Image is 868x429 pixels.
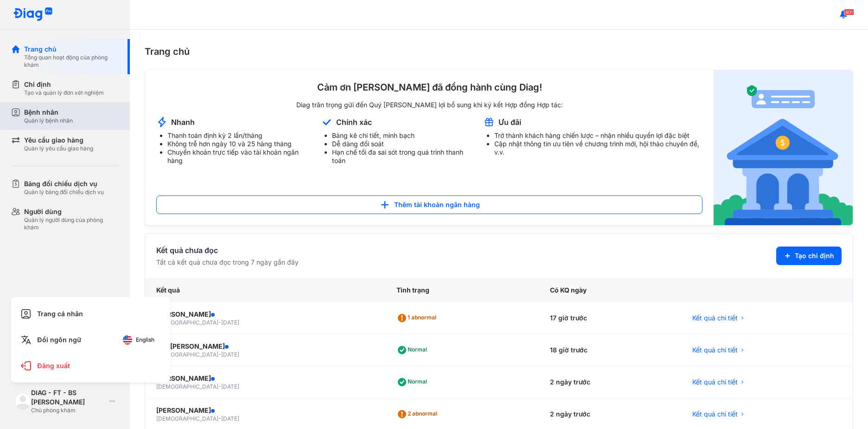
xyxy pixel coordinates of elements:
span: - [218,383,221,390]
span: Kết quả chi tiết [692,409,738,419]
li: Bảng kê chi tiết, minh bạch [332,131,472,140]
div: Tình trạng [385,278,539,302]
li: Cập nhật thông tin ưu tiên về chương trình mới, hội thảo chuyên đề, v.v. [494,140,702,156]
span: 801 [844,9,854,15]
span: English [136,337,154,343]
span: Tạo chỉ định [795,251,834,260]
div: Normal [396,375,431,390]
button: Thêm tài khoản ngân hàng [156,195,702,214]
div: Trang chủ [145,45,853,58]
img: account-announcement [714,70,853,225]
div: DIAG - FT - BS [PERSON_NAME] [31,388,106,407]
img: English [123,335,132,344]
img: account-announcement [483,117,495,128]
img: account-announcement [321,117,332,128]
button: Tạo chỉ định [776,247,842,265]
div: Đổi ngôn ngữ [17,329,165,351]
div: Quản lý người dùng của phòng khám [24,216,119,231]
li: Không trễ hơn ngày 10 và 25 hàng tháng [167,140,310,148]
div: Normal [396,343,431,357]
div: Trang chủ [24,45,119,54]
li: Dễ dàng đối soát [332,140,472,148]
span: Kết quả chi tiết [692,377,738,387]
div: Tạo và quản lý đơn xét nghiệm [24,89,104,97]
div: Nhanh [171,117,195,127]
span: [DEMOGRAPHIC_DATA] [156,415,218,422]
div: Có KQ ngày [539,278,682,302]
span: - [218,415,221,422]
div: 2 ngày trước [539,366,682,398]
div: Bảng đối chiếu dịch vụ [24,179,104,188]
li: Thanh toán định kỳ 2 lần/tháng [167,131,310,140]
div: Trang cá nhân [17,303,165,325]
span: Kết quả chi tiết [692,313,738,323]
div: Cảm ơn [PERSON_NAME] đã đồng hành cùng Diag! [156,81,702,93]
li: Chuyển khoản trực tiếp vào tài khoản ngân hàng [167,148,310,165]
div: Chính xác [336,117,372,127]
div: 17 giờ trước [539,302,682,334]
span: [DATE] [221,415,239,422]
span: [DATE] [221,351,239,358]
div: Quản lý bệnh nhân [24,117,73,124]
img: logo [13,7,53,22]
div: Ưu đãi [498,117,521,127]
button: English [116,332,161,347]
span: [DEMOGRAPHIC_DATA] [156,383,218,390]
div: Người dùng [24,207,119,216]
span: [DATE] [221,319,239,326]
span: [DEMOGRAPHIC_DATA] [156,351,218,358]
img: logo [15,393,31,409]
div: [PERSON_NAME] [156,406,374,415]
div: Tổng quan hoạt động của phòng khám [24,54,119,69]
div: Chủ phòng khám [31,407,106,414]
li: Trở thành khách hàng chiến lược – nhận nhiều quyền lợi đặc biệt [494,131,702,140]
div: Quản lý yêu cầu giao hàng [24,145,93,152]
div: Kết quả [145,278,385,302]
span: [DATE] [221,383,239,390]
div: [PERSON_NAME] [156,310,374,319]
div: Yêu cầu giao hàng [24,136,93,145]
div: 1 abnormal [396,311,440,325]
img: account-announcement [156,117,167,128]
div: Diag trân trọng gửi đến Quý [PERSON_NAME] lợi bổ sung khi ký kết Hợp đồng Hợp tác: [156,101,702,109]
span: - [218,351,221,358]
div: Đăng xuất [17,355,165,377]
div: Bệnh nhân [24,108,73,117]
div: 2 abnormal [396,407,441,422]
div: Kết quả chưa đọc [156,245,299,256]
div: Tất cả kết quả chưa đọc trong 7 ngày gần đây [156,258,299,267]
div: 18 giờ trước [539,334,682,366]
div: Chỉ định [24,80,104,89]
div: MAI [PERSON_NAME] [156,342,374,351]
span: Kết quả chi tiết [692,345,738,355]
div: Quản lý bảng đối chiếu dịch vụ [24,188,104,196]
div: [PERSON_NAME] [156,374,374,383]
span: [DEMOGRAPHIC_DATA] [156,319,218,326]
li: Hạn chế tối đa sai sót trong quá trình thanh toán [332,148,472,165]
span: - [218,319,221,326]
